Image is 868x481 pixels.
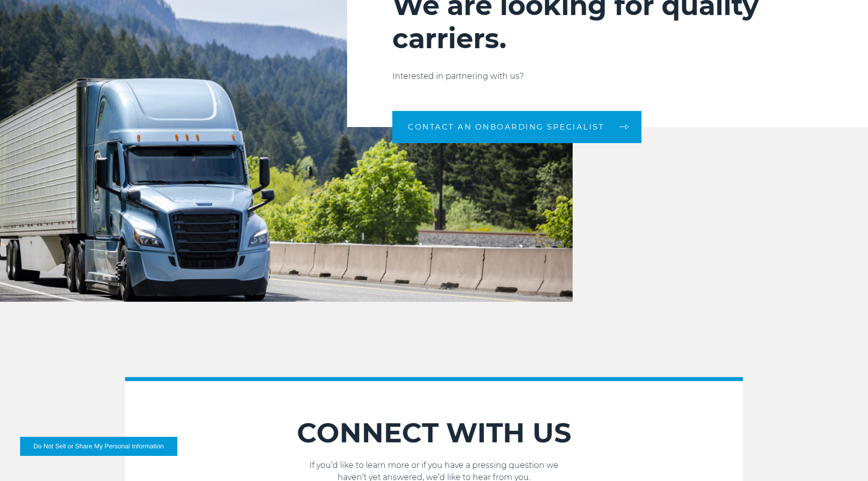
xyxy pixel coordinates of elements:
[20,437,177,456] button: Do Not Sell or Share My Personal Information
[392,111,641,143] a: CONTACT AN ONBOARDING SPECIALIST arrow arrow
[392,70,823,82] p: Interested in partnering with us?
[125,416,743,449] h2: CONNECT WITH US
[408,123,604,131] span: CONTACT AN ONBOARDING SPECIALIST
